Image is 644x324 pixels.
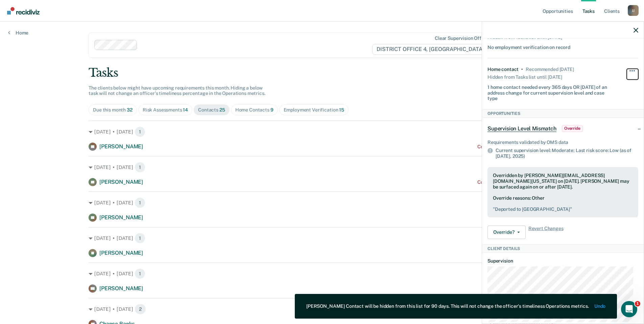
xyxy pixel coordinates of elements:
[89,197,555,208] div: [DATE] • [DATE]
[99,285,143,292] span: [PERSON_NAME]
[99,250,143,256] span: [PERSON_NAME]
[93,107,133,113] div: Due this month
[135,197,145,208] span: 1
[89,268,555,279] div: [DATE] • [DATE]
[7,7,40,15] img: Recidiviz
[487,225,526,239] button: Override?
[487,125,556,132] span: Supervision Level Mismatch
[198,107,225,113] div: Contacts
[135,268,145,279] span: 1
[477,144,555,150] div: Contact recommended a month ago
[521,66,523,72] div: •
[628,5,639,16] div: J J
[339,107,344,113] span: 15
[99,214,143,221] span: [PERSON_NAME]
[487,66,519,72] div: Home contact
[526,66,574,72] div: Recommended 3 months ago
[435,35,492,41] div: Clear supervision officers
[493,206,633,212] pre: " Deported to [GEOGRAPHIC_DATA] "
[99,179,143,185] span: [PERSON_NAME]
[594,303,605,309] button: Undo
[635,301,640,306] span: 1
[528,225,564,239] span: Revert Changes
[270,107,273,113] span: 9
[183,107,188,113] span: 14
[372,44,494,55] span: DISTRICT OFFICE 4, [GEOGRAPHIC_DATA]
[512,153,525,159] span: 2025)
[89,233,555,244] div: [DATE] • [DATE]
[135,233,145,244] span: 1
[487,42,570,50] div: No employment verification on record
[235,107,273,113] div: Home Contacts
[284,107,344,113] div: Employment Verification
[493,195,633,212] div: Override reasons: Other
[127,107,133,113] span: 32
[89,162,555,173] div: [DATE] • [DATE]
[628,5,639,16] button: Profile dropdown button
[135,126,145,137] span: 1
[477,179,555,185] div: Contact recommended a month ago
[89,85,265,96] span: The clients below might have upcoming requirements this month. Hiding a below task will not chang...
[8,30,28,36] a: Home
[487,139,638,145] div: Requirements validated by OMS data
[219,107,225,113] span: 25
[135,304,146,315] span: 2
[306,303,589,309] div: [PERSON_NAME] Contact will be hidden from this list for 90 days. This will not change the officer...
[562,125,583,132] span: Override
[89,304,555,315] div: [DATE] • [DATE]
[487,81,613,101] div: 1 home contact needed every 365 days OR [DATE] of an address change for current supervision level...
[493,172,633,189] div: Overridden by [PERSON_NAME][EMAIL_ADDRESS][DOMAIN_NAME][US_STATE] on [DATE]. [PERSON_NAME] may be...
[482,109,644,118] div: Opportunities
[135,162,145,173] span: 1
[89,126,555,137] div: [DATE] • [DATE]
[621,301,637,317] iframe: Intercom live chat
[496,148,638,159] div: Current supervision level: Moderate; Last risk score: Low (as of [DATE],
[89,66,555,80] div: Tasks
[99,143,143,150] span: [PERSON_NAME]
[482,244,644,252] div: Client Details
[487,258,638,264] dt: Supervision
[487,72,562,81] div: Hidden from Tasks list until [DATE]
[482,118,644,139] div: Supervision Level MismatchOverride
[143,107,188,113] div: Risk Assessments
